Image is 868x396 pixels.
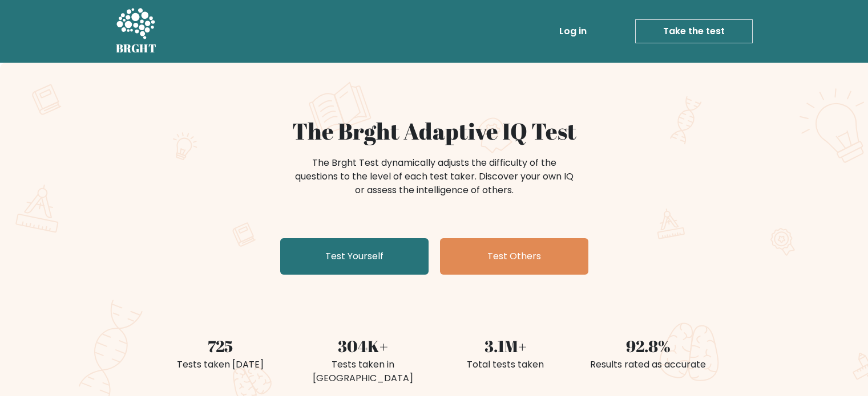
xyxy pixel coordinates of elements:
a: Take the test [635,19,753,43]
div: The Brght Test dynamically adjusts the difficulty of the questions to the level of each test take... [292,156,577,197]
a: Test Others [440,238,588,275]
div: Tests taken in [GEOGRAPHIC_DATA] [298,358,427,385]
div: 3.1M+ [441,334,570,358]
a: BRGHT [116,5,157,58]
a: Test Yourself [280,238,429,275]
h5: BRGHT [116,42,157,55]
div: Results rated as accurate [584,358,713,371]
div: Total tests taken [441,358,570,371]
div: Tests taken [DATE] [156,358,285,371]
div: 304K+ [298,334,427,358]
h1: The Brght Adaptive IQ Test [156,117,713,145]
div: 92.8% [584,334,713,358]
a: Log in [555,20,591,43]
div: 725 [156,334,285,358]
